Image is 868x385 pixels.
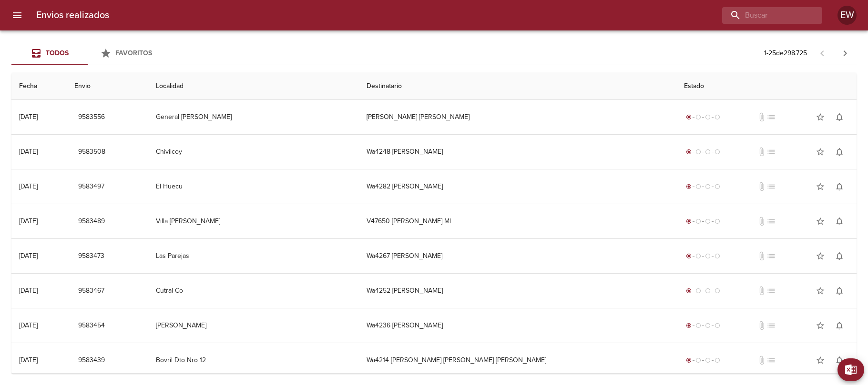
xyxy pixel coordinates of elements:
[766,355,776,365] span: No tiene pedido asociado
[74,282,108,300] button: 9583467
[684,286,722,296] div: Generado
[686,184,692,189] span: radio_button_checked
[757,286,766,296] span: No tiene documentos adjuntos
[766,321,776,330] span: No tiene pedido asociado
[705,149,711,155] span: radio_button_unchecked
[74,247,108,265] button: 9583473
[74,213,109,230] button: 9583489
[148,239,359,273] td: Las Parejas
[811,108,830,127] button: Agregar a favoritos
[834,42,857,65] span: Pagina siguiente
[757,112,766,122] span: No tiene documentos adjuntos
[686,288,692,294] span: radio_button_checked
[715,184,720,189] span: radio_button_unchecked
[837,358,864,381] button: Exportar Excel
[684,112,722,122] div: Generado
[686,114,692,120] span: radio_button_checked
[830,108,849,127] button: Activar notificaciones
[684,217,722,226] div: Generado
[757,217,766,226] span: No tiene documentos adjuntos
[78,320,105,332] span: 9583454
[816,147,825,157] span: star_border
[835,286,844,296] span: notifications_none
[816,251,825,261] span: star_border
[811,281,830,300] button: Agregar a favoritos
[757,251,766,261] span: No tiene documentos adjuntos
[148,100,359,134] td: General [PERSON_NAME]
[705,184,711,189] span: radio_button_unchecked
[148,135,359,169] td: Chivilcoy
[715,114,720,120] span: radio_button_unchecked
[19,217,38,225] div: [DATE]
[67,73,148,100] th: Envio
[19,148,38,156] div: [DATE]
[766,147,776,157] span: No tiene pedido asociado
[78,250,104,262] span: 9583473
[11,42,164,65] div: Tabs Envios
[695,288,701,294] span: radio_button_unchecked
[766,286,776,296] span: No tiene pedido asociado
[705,357,711,363] span: radio_button_unchecked
[686,323,692,328] span: radio_button_checked
[74,178,108,196] button: 9583497
[148,308,359,343] td: [PERSON_NAME]
[359,73,676,100] th: Destinatario
[830,177,849,196] button: Activar notificaciones
[835,112,844,122] span: notifications_none
[722,7,806,24] input: buscar
[684,147,722,157] div: Generado
[811,316,830,335] button: Agregar a favoritos
[715,323,720,328] span: radio_button_unchecked
[148,169,359,204] td: El Huecu
[359,308,676,343] td: Wa4236 [PERSON_NAME]
[705,323,711,328] span: radio_button_unchecked
[816,182,825,191] span: star_border
[359,343,676,377] td: Wa4214 [PERSON_NAME] [PERSON_NAME] [PERSON_NAME]
[835,355,844,365] span: notifications_none
[835,182,844,191] span: notifications_none
[830,247,849,266] button: Activar notificaciones
[686,149,692,155] span: radio_button_checked
[686,357,692,363] span: radio_button_checked
[766,251,776,261] span: No tiene pedido asociado
[148,274,359,308] td: Cutral Co
[766,182,776,191] span: No tiene pedido asociado
[359,100,676,134] td: [PERSON_NAME] [PERSON_NAME]
[148,343,359,377] td: Bovril Dto Nro 12
[78,146,105,158] span: 9583508
[811,48,834,58] span: Pagina anterior
[830,281,849,300] button: Activar notificaciones
[115,49,152,57] span: Favoritos
[835,217,844,226] span: notifications_none
[74,352,109,369] button: 9583439
[78,216,105,227] span: 9583489
[148,73,359,100] th: Localidad
[684,355,722,365] div: Generado
[359,169,676,204] td: Wa4282 [PERSON_NAME]
[715,218,720,224] span: radio_button_unchecked
[359,274,676,308] td: Wa4252 [PERSON_NAME]
[837,6,857,25] div: EW
[695,149,701,155] span: radio_button_unchecked
[705,288,711,294] span: radio_button_unchecked
[835,147,844,157] span: notifications_none
[766,112,776,122] span: No tiene pedido asociado
[695,184,701,189] span: radio_button_unchecked
[715,357,720,363] span: radio_button_unchecked
[695,253,701,259] span: radio_button_unchecked
[676,73,857,100] th: Estado
[19,286,38,295] div: [DATE]
[686,253,692,259] span: radio_button_checked
[811,177,830,196] button: Agregar a favoritos
[835,321,844,330] span: notifications_none
[36,8,109,23] h6: Envios realizados
[74,109,109,126] button: 9583556
[816,112,825,122] span: star_border
[816,321,825,330] span: star_border
[686,218,692,224] span: radio_button_checked
[6,4,29,27] button: menu
[359,204,676,238] td: V47650 [PERSON_NAME] Ml
[684,251,722,261] div: Generado
[11,73,67,100] th: Fecha
[811,212,830,231] button: Agregar a favoritos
